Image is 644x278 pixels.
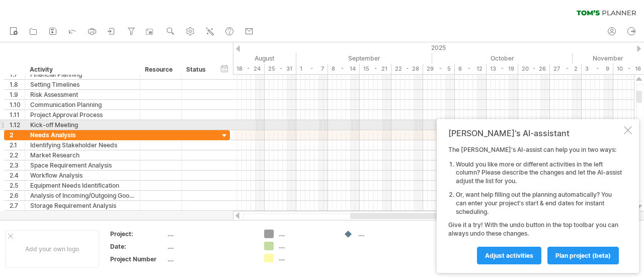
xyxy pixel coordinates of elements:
[110,242,166,251] div: Date:
[30,80,135,89] div: Setting Timelines
[10,110,25,120] div: 1.11
[423,64,455,74] div: 29 - 5
[360,64,391,74] div: 15 - 21
[265,64,296,74] div: 25 - 31
[145,65,176,75] div: Resource
[168,242,252,251] div: ....
[456,191,622,216] li: Or, want help filling out the planning automatically? You can enter your project's start & end da...
[10,140,25,150] div: 2.1
[168,230,252,238] div: ....
[555,252,611,259] span: plan project (beta)
[448,128,622,138] div: [PERSON_NAME]'s AI-assistant
[30,140,135,150] div: Identifying Stakeholder Needs
[279,254,334,262] div: ....
[279,242,334,250] div: ....
[110,255,166,263] div: Project Number
[5,230,99,268] div: Add your own logo
[10,100,25,109] div: 1.10
[10,130,25,140] div: 2
[10,191,25,200] div: 2.6
[30,120,135,130] div: Kick-off Meeting
[30,150,135,160] div: Market Research
[30,181,135,190] div: Equipment Needs Identification
[10,160,25,170] div: 2.3
[296,64,328,74] div: 1 - 7
[582,64,613,74] div: 3 - 9
[233,64,265,74] div: 18 - 24
[30,160,135,170] div: Space Requirement Analysis
[358,230,413,238] div: ....
[186,65,208,75] div: Status
[547,247,619,264] a: plan project (beta)
[10,211,25,220] div: 2.8
[456,160,622,186] li: Would you like more or different activities in the left column? Please describe the changes and l...
[30,171,135,180] div: Workflow Analysis
[279,230,334,238] div: ....
[30,90,135,99] div: Risk Assessment
[110,230,166,238] div: Project:
[30,201,135,210] div: Storage Requirement Analysis
[448,146,622,264] div: The [PERSON_NAME]'s AI-assist can help you in two ways: Give it a try! With the undo button in th...
[10,90,25,99] div: 1.9
[10,171,25,180] div: 2.4
[550,64,582,74] div: 27 - 2
[10,80,25,89] div: 1.8
[168,255,252,263] div: ....
[30,110,135,120] div: Project Approval Process
[30,211,135,220] div: Environmental Impact Analysis
[485,252,533,259] span: Adjust activities
[391,64,423,74] div: 22 - 28
[432,53,573,64] div: October 2025
[30,130,135,140] div: Needs Analysis
[30,100,135,109] div: Communication Planning
[296,53,432,64] div: September 2025
[10,201,25,210] div: 2.7
[30,191,135,200] div: Analysis of Incoming/Outgoing Goods
[10,181,25,190] div: 2.5
[30,65,134,75] div: Activity
[455,64,487,74] div: 6 - 12
[487,64,518,74] div: 13 - 19
[10,120,25,130] div: 1.12
[518,64,550,74] div: 20 - 26
[10,150,25,160] div: 2.2
[328,64,360,74] div: 8 - 14
[477,247,541,264] a: Adjust activities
